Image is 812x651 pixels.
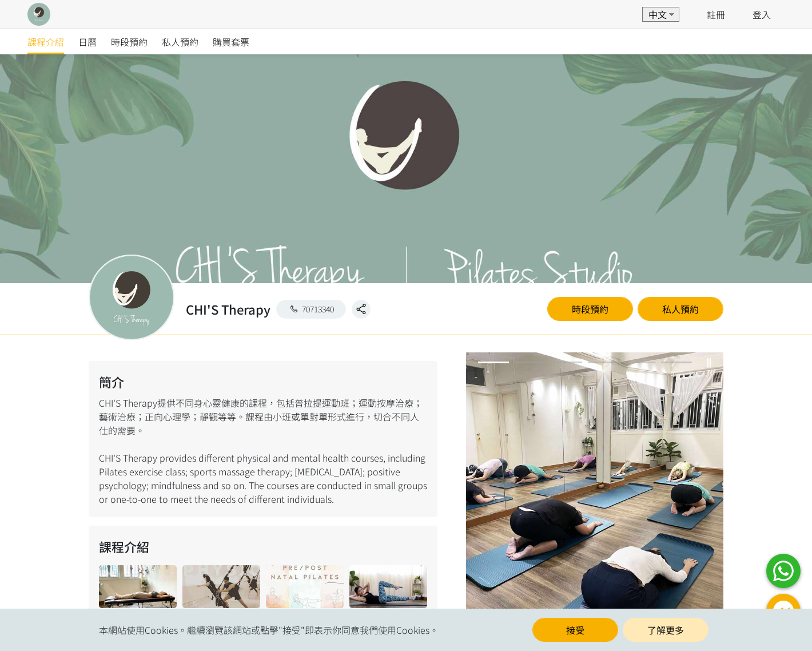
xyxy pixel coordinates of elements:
h2: 課程介紹 [99,537,427,556]
a: 登入 [753,7,771,21]
span: 課程介紹 [27,35,64,49]
h2: CHI'S Therapy [186,300,270,319]
a: 時段預約 [547,297,633,321]
span: 本網站使用Cookies。繼續瀏覽該網站或點擊"接受"即表示你同意我們使用Cookies。 [99,623,439,637]
a: 了解更多 [623,618,708,642]
button: 接受 [532,618,618,642]
a: 購買套票 [213,29,249,54]
a: 註冊 [707,7,725,21]
a: 日曆 [78,29,97,54]
span: 購買套票 [213,35,249,49]
img: XCiuqSzNOMkVjoLvqyfWlGi3krYmRzy3FY06BdcB.png [27,3,50,26]
a: 時段預約 [111,29,148,54]
a: 私人預約 [638,297,723,321]
span: 時段預約 [111,35,148,49]
a: 70713340 [276,300,346,319]
h2: 簡介 [99,372,427,391]
img: os4SZ3Sb2wPUToeSXGyr3L36SdwXKkb0bm64OoaJ.jpg [466,352,723,610]
a: 私人預約 [162,29,198,54]
span: 私人預約 [162,35,198,49]
a: 課程介紹 [27,29,64,54]
div: CHI'S Therapy提供不同身心靈健康的課程，包括普拉提運動班；運動按摩治療；藝術治療；正向心理學；靜觀等等。課程由小班或單對單形式進行，切合不同人仕的需要。 CHI'S Therapy ... [89,361,437,517]
span: 日曆 [78,35,97,49]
